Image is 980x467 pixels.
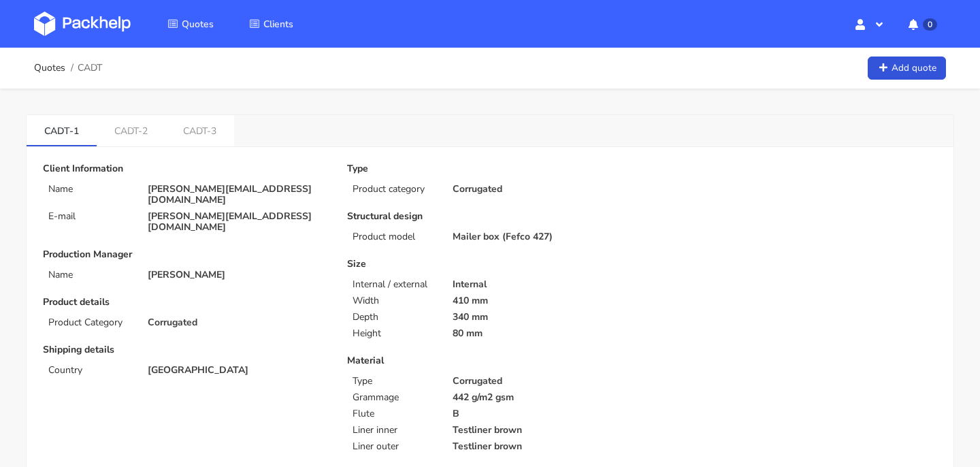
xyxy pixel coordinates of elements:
[182,18,214,31] span: Quotes
[48,365,131,376] p: Country
[353,279,436,290] p: Internal / external
[151,12,230,36] a: Quotes
[233,12,310,36] a: Clients
[148,365,328,376] p: [GEOGRAPHIC_DATA]
[453,376,633,387] p: Corrugated
[34,54,102,82] nav: breadcrumb
[48,317,131,328] p: Product Category
[43,249,328,260] p: Production Manager
[78,63,102,74] span: CADT
[868,57,946,80] a: Add quote
[43,344,328,355] p: Shipping details
[347,163,632,174] p: Type
[347,259,632,270] p: Size
[353,425,436,436] p: Liner inner
[453,425,633,436] p: Testliner brown
[43,163,328,174] p: Client Information
[165,115,234,145] a: CADT-3
[453,392,633,403] p: 442 g/m2 gsm
[453,295,633,306] p: 410 mm
[347,355,632,366] p: Material
[453,279,633,290] p: Internal
[453,312,633,323] p: 340 mm
[453,184,633,195] p: Corrugated
[353,295,436,306] p: Width
[453,441,633,452] p: Testliner brown
[34,12,131,36] img: Dashboard
[148,211,328,233] p: [PERSON_NAME][EMAIL_ADDRESS][DOMAIN_NAME]
[353,231,436,242] p: Product model
[148,270,328,280] p: [PERSON_NAME]
[353,312,436,323] p: Depth
[353,376,436,387] p: Type
[27,115,97,145] a: CADT-1
[453,231,633,242] p: Mailer box (Fefco 427)
[453,408,633,419] p: B
[353,441,436,452] p: Liner outer
[353,408,436,419] p: Flute
[48,270,131,280] p: Name
[263,18,293,31] span: Clients
[353,392,436,403] p: Grammage
[148,184,328,206] p: [PERSON_NAME][EMAIL_ADDRESS][DOMAIN_NAME]
[48,211,131,222] p: E-mail
[453,328,633,339] p: 80 mm
[353,328,436,339] p: Height
[48,184,131,195] p: Name
[34,63,65,74] a: Quotes
[347,211,632,222] p: Structural design
[923,18,937,31] span: 0
[148,317,328,328] p: Corrugated
[43,297,328,308] p: Product details
[353,184,436,195] p: Product category
[898,12,946,36] button: 0
[97,115,165,145] a: CADT-2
